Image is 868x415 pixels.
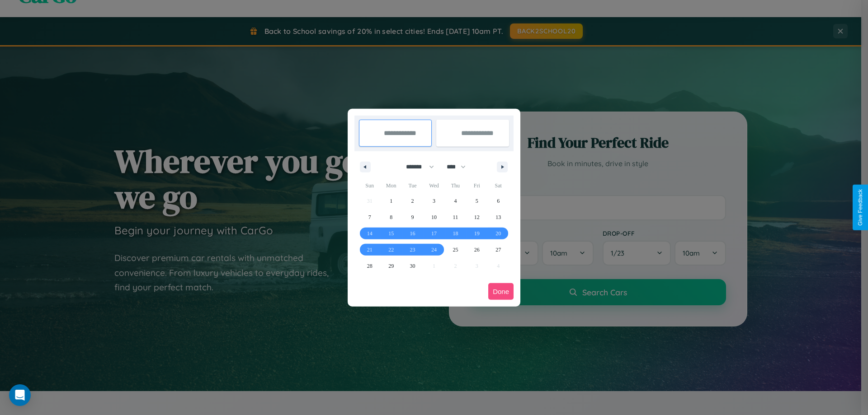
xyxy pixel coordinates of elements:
button: 6 [488,193,509,209]
button: 26 [466,242,487,258]
span: 8 [390,209,392,225]
button: 10 [423,209,444,225]
button: 1 [380,193,401,209]
span: 24 [431,242,437,258]
button: 24 [423,242,444,258]
span: 16 [410,225,415,242]
button: 13 [488,209,509,225]
div: Open Intercom Messenger [9,384,31,406]
span: 14 [367,225,373,242]
span: 26 [474,242,480,258]
span: 6 [497,193,500,209]
button: 16 [402,225,423,242]
span: 21 [367,242,373,258]
button: 4 [445,193,466,209]
button: 12 [466,209,487,225]
span: 3 [433,193,435,209]
span: 19 [474,225,480,242]
span: 22 [388,242,394,258]
div: Give Feedback [857,189,863,226]
span: 28 [367,258,373,274]
button: 18 [445,225,466,242]
span: 17 [431,225,437,242]
span: 13 [495,209,501,225]
button: 23 [402,242,423,258]
button: 9 [402,209,423,225]
button: 14 [359,225,380,242]
button: 15 [380,225,401,242]
span: 12 [474,209,480,225]
span: 2 [411,193,414,209]
button: 30 [402,258,423,274]
span: Thu [445,178,466,193]
button: 25 [445,242,466,258]
button: 11 [445,209,466,225]
span: Fri [466,178,487,193]
button: 5 [466,193,487,209]
button: 20 [488,225,509,242]
span: 20 [495,225,501,242]
span: 4 [454,193,457,209]
button: 29 [380,258,401,274]
button: 22 [380,242,401,258]
span: 29 [388,258,394,274]
span: Sat [488,178,509,193]
button: 17 [423,225,444,242]
span: 5 [476,193,478,209]
span: Sun [359,178,380,193]
button: 21 [359,242,380,258]
span: 15 [388,225,394,242]
button: 2 [402,193,423,209]
span: Wed [423,178,444,193]
span: 7 [368,209,371,225]
span: 10 [431,209,437,225]
span: 30 [410,258,415,274]
button: 27 [488,242,509,258]
span: 27 [495,242,501,258]
span: 11 [453,209,458,225]
span: 23 [410,242,415,258]
button: Done [488,283,514,300]
span: 18 [453,225,458,242]
span: 25 [453,242,458,258]
span: 1 [390,193,392,209]
span: Mon [380,178,401,193]
button: 19 [466,225,487,242]
span: 9 [411,209,414,225]
button: 3 [423,193,444,209]
button: 8 [380,209,401,225]
button: 7 [359,209,380,225]
button: 28 [359,258,380,274]
span: Tue [402,178,423,193]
